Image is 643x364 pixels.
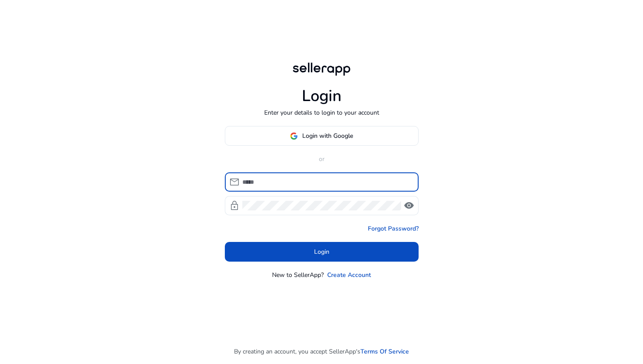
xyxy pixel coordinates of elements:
img: google-logo.svg [290,132,298,140]
span: mail [229,177,240,187]
span: Login with Google [302,131,353,140]
p: Enter your details to login to your account [264,108,379,117]
p: New to SellerApp? [272,270,324,280]
a: Terms Of Service [360,347,409,356]
a: Create Account [327,270,371,280]
p: or [225,154,419,164]
button: Login [225,242,419,262]
span: lock [229,200,240,211]
span: visibility [404,200,414,211]
button: Login with Google [225,126,419,146]
h1: Login [302,87,342,105]
span: Login [314,247,329,256]
a: Forgot Password? [368,224,419,233]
